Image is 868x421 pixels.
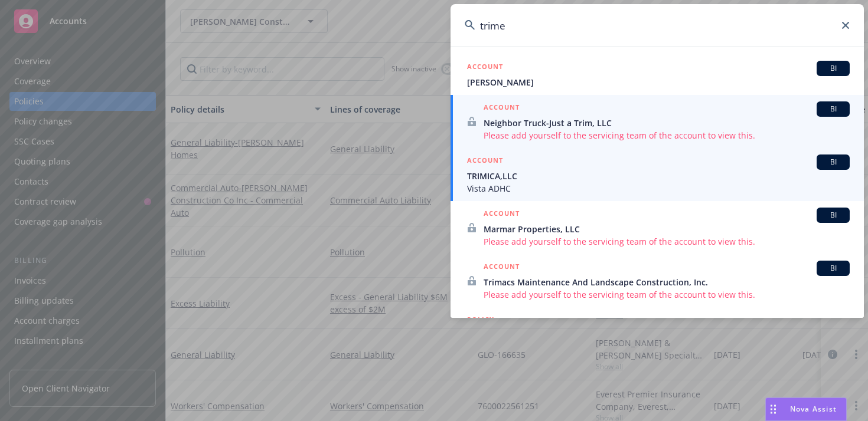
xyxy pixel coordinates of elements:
input: Search... [451,4,864,47]
h5: POLICY [467,314,494,325]
span: Vista ADHC [467,182,850,195]
h5: ACCOUNT [467,61,503,75]
h5: ACCOUNT [484,101,520,116]
span: Please add yourself to the servicing team of the account to view this. [484,129,850,142]
span: BI [821,104,845,114]
a: ACCOUNTBINeighbor Truck-Just a Trim, LLCPlease add yourself to the servicing team of the account ... [451,95,864,148]
a: ACCOUNTBIMarmar Properties, LLCPlease add yourself to the servicing team of the account to view t... [451,201,864,254]
span: BI [821,263,845,274]
span: BI [821,63,845,74]
span: Marmar Properties, LLC [484,223,850,235]
a: ACCOUNTBITRIMICA,LLCVista ADHC [451,148,864,201]
span: Trimacs Maintenance And Landscape Construction, Inc. [484,276,850,288]
button: Nova Assist [765,397,847,421]
span: Nova Assist [790,404,837,414]
a: POLICY [451,307,864,358]
span: Neighbor Truck-Just a Trim, LLC [484,117,850,129]
span: BI [821,157,845,167]
span: [PERSON_NAME] [467,76,850,88]
h5: ACCOUNT [467,154,503,169]
span: BI [821,210,845,221]
a: ACCOUNTBI[PERSON_NAME] [451,54,864,95]
a: ACCOUNTBITrimacs Maintenance And Landscape Construction, Inc.Please add yourself to the servicing... [451,254,864,307]
div: Drag to move [766,398,781,420]
span: Please add yourself to the servicing team of the account to view this. [484,235,850,248]
h5: ACCOUNT [484,261,520,275]
span: Please add yourself to the servicing team of the account to view this. [484,288,850,301]
h5: ACCOUNT [484,208,520,222]
span: TRIMICA,LLC [467,170,850,182]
